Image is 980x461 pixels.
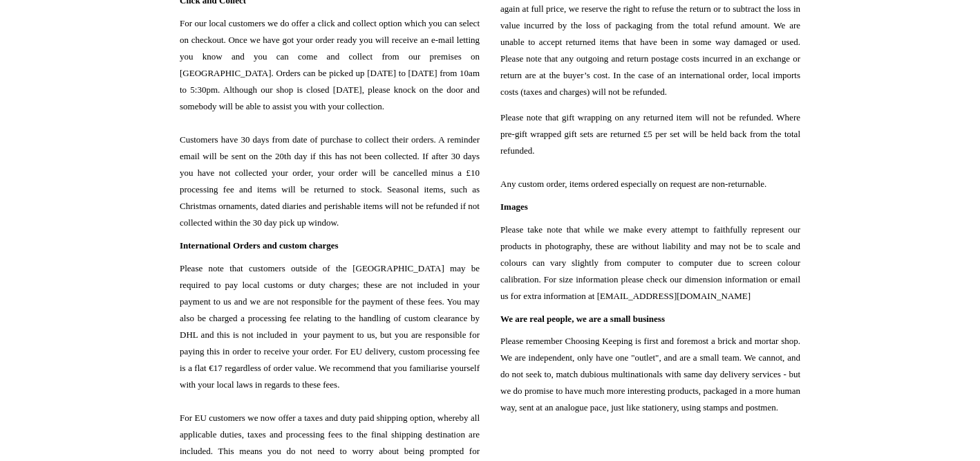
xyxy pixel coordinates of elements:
[500,314,665,324] span: We are real people, we are a small business
[500,333,800,433] span: Please remember Choosing Keeping is first and foremost a brick and mortar shop. We are independen...
[500,222,800,305] span: Please take note that while we make every attempt to faithfully represent our products in photogr...
[500,201,528,212] span: Images
[500,109,800,192] span: Please note that gift wrapping on any returned item will not be refunded. Where pre-gift wrapped ...
[180,240,339,251] span: International Orders and custom charges
[180,15,480,231] span: For our local customers we do offer a click and collect option which you can select on checkout. ...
